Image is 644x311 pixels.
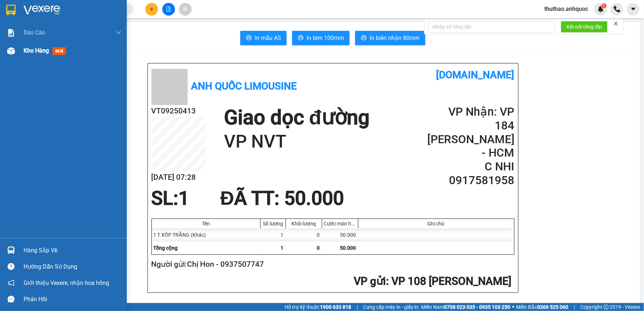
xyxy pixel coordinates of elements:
[370,33,420,42] span: In biên nhận 80mm
[24,28,45,37] span: Báo cáo
[298,35,304,42] span: printer
[145,3,158,16] button: plus
[322,228,358,241] div: 50.000
[288,221,320,227] div: Khối lượng
[179,3,192,16] button: aim
[24,245,121,256] div: Hàng sắp về
[444,304,511,310] strong: 0708 023 035 - 0935 103 250
[286,228,322,241] div: 0
[281,245,284,251] span: 1
[6,5,16,16] img: logo-vxr
[246,35,252,42] span: printer
[561,21,608,33] button: Kết nối tổng đài
[292,31,350,45] button: printerIn tem 100mm
[7,246,15,254] img: warehouse-icon
[191,80,297,92] b: Anh Quốc Limousine
[427,105,514,160] h2: VP Nhận: VP 184 [PERSON_NAME] - HCM
[512,306,515,308] span: ⚪️
[240,31,287,45] button: printerIn mẫu A5
[604,304,609,310] span: copyright
[224,130,370,153] h1: VP NVT
[261,228,286,241] div: 1
[436,69,515,81] b: [DOMAIN_NAME]
[427,160,514,174] h2: C NHI
[152,228,261,241] div: 1 T XỐP TRẮNG (Khác)
[614,21,619,26] span: close
[324,221,356,227] div: Cước món hàng
[151,258,512,270] h2: Người gửi: Chị Hon - 0937507747
[354,275,386,287] span: VP gửi
[53,47,66,55] span: mới
[224,105,370,130] h1: Giao dọc đường
[262,221,284,227] div: Số lượng
[7,47,15,55] img: warehouse-icon
[24,47,49,54] span: Kho hàng
[567,23,602,31] span: Kết nối tổng đài
[149,7,154,12] span: plus
[8,279,14,286] span: notification
[255,33,281,42] span: In mẫu A5
[363,303,420,311] span: Cung cấp máy in - giấy in:
[24,278,109,287] span: Giới thiệu Vexere, nhận hoa hồng
[162,3,175,16] button: file-add
[427,174,514,187] h2: 0917581958
[154,245,178,251] span: Tổng cộng
[8,296,14,303] span: message
[151,171,206,183] h2: [DATE] 07:28
[8,263,14,270] span: question-circle
[151,187,179,210] span: SL:
[421,303,511,311] span: Miền Nam
[603,3,605,8] span: 1
[361,35,367,42] span: printer
[602,3,607,8] sup: 1
[24,294,121,305] div: Phản hồi
[627,3,640,16] button: caret-down
[598,6,604,12] img: icon-new-feature
[154,221,258,227] div: Tên
[355,31,425,45] button: printerIn biên nhận 80mm
[537,304,569,310] strong: 0369 525 060
[151,105,206,117] h2: VT09250413
[116,30,121,36] span: down
[307,33,344,42] span: In tem 100mm
[360,221,512,227] div: Ghi chú
[166,7,171,12] span: file-add
[574,303,575,311] span: |
[151,274,512,289] h2: : VP 108 [PERSON_NAME]
[220,187,344,210] span: ĐÃ TT : 50.000
[183,7,188,12] span: aim
[340,245,356,251] span: 50.000
[179,187,190,210] span: 1
[614,6,620,12] img: phone-icon
[284,303,351,311] span: Hỗ trợ kỹ thuật:
[317,245,320,251] span: 0
[428,21,555,33] input: Nhập số tổng đài
[516,303,569,311] span: Miền Bắc
[7,29,15,37] img: solution-icon
[630,6,637,12] span: caret-down
[539,4,594,13] span: thuthao.anhquoc
[357,303,358,311] span: |
[320,304,351,310] strong: 1900 633 818
[24,261,121,272] div: Hướng dẫn sử dụng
